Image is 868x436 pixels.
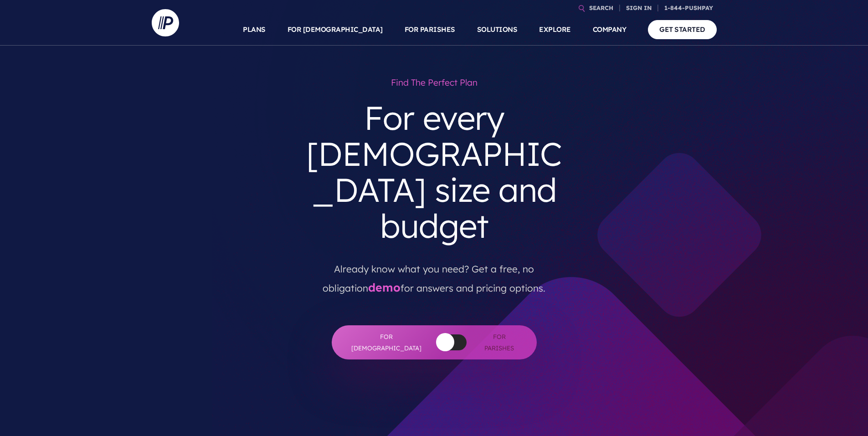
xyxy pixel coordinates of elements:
[480,331,519,354] span: For Parishes
[539,14,571,46] a: EXPLORE
[593,14,627,46] a: COMPANY
[297,73,572,92] h1: Find the perfect plan
[243,14,266,46] a: PLANS
[368,280,401,294] a: demo
[405,14,455,46] a: FOR PARISHES
[288,14,383,46] a: FOR [DEMOGRAPHIC_DATA]
[477,14,518,46] a: SOLUTIONS
[297,92,572,251] h3: For every [DEMOGRAPHIC_DATA] size and budget
[303,251,565,298] p: Already know what you need? Get a free, no obligation for answers and pricing options.
[648,20,717,39] a: GET STARTED
[350,331,423,354] span: For [DEMOGRAPHIC_DATA]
